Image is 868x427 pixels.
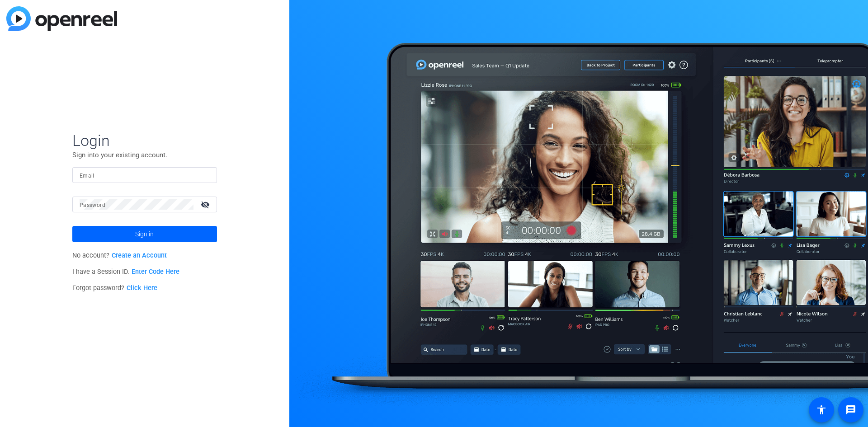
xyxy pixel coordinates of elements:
[72,284,157,292] span: Forgot password?
[72,252,167,259] span: No account?
[72,150,217,160] p: Sign into your existing account.
[80,202,105,208] mat-label: Password
[132,268,179,276] a: Enter Code Here
[6,6,117,31] img: blue-gradient.svg
[72,131,217,150] span: Login
[195,198,217,211] mat-icon: visibility_off
[80,169,210,180] input: Enter Email Address
[135,223,154,245] span: Sign in
[112,252,167,259] a: Create an Account
[127,284,157,292] a: Click Here
[845,404,856,415] mat-icon: message
[80,173,94,179] mat-label: Email
[72,268,179,276] span: I have a Session ID.
[816,404,827,415] mat-icon: accessibility
[72,226,217,242] button: Sign in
